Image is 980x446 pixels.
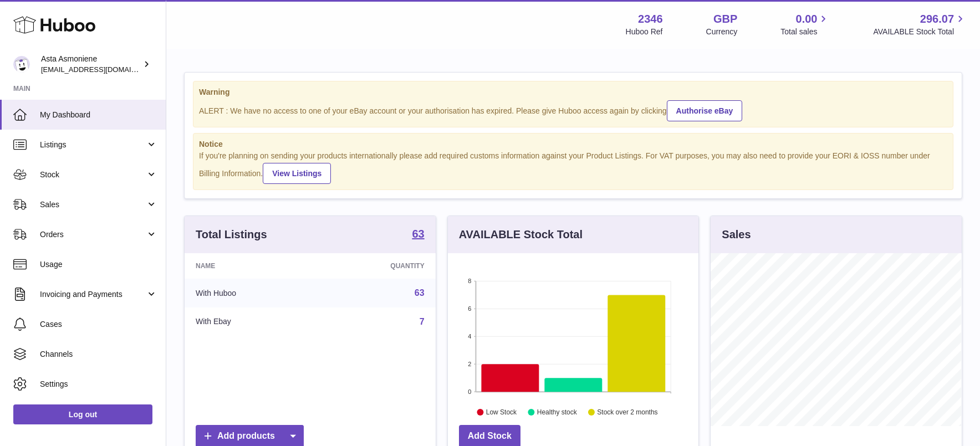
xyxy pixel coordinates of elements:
span: Cases [40,319,157,330]
a: Log out [13,404,152,424]
text: Low Stock [486,409,517,417]
text: 6 [468,305,471,312]
span: Channels [40,349,157,360]
span: Stock [40,170,146,180]
span: [EMAIL_ADDRESS][DOMAIN_NAME] [41,65,163,74]
text: Healthy stock [537,409,578,417]
th: Quantity [317,253,436,279]
a: View Listings [263,163,331,184]
span: Settings [40,379,157,389]
a: 63 [415,288,425,298]
span: My Dashboard [40,110,157,120]
span: Sales [40,199,146,210]
a: 63 [412,228,424,242]
a: Authorise eBay [667,100,743,121]
div: Huboo Ref [626,27,663,37]
span: AVAILABLE Stock Total [873,27,967,37]
span: Listings [40,140,146,150]
strong: Warning [199,87,947,98]
td: With Huboo [185,279,317,307]
span: 296.07 [920,12,954,27]
span: Orders [40,229,146,240]
div: ALERT : We have no access to one of your eBay account or your authorisation has expired. Please g... [199,99,947,121]
a: 296.07 AVAILABLE Stock Total [873,12,967,37]
div: Asta Asmoniene [41,54,141,75]
td: With Ebay [185,307,317,336]
text: 2 [468,361,471,367]
strong: 63 [412,228,424,239]
span: 0.00 [796,12,818,27]
div: If you're planning on sending your products internationally please add required customs informati... [199,151,947,184]
img: onlyipsales@gmail.com [13,56,30,73]
h3: AVAILABLE Stock Total [459,227,583,242]
span: Total sales [780,27,830,37]
a: 7 [420,317,425,326]
h3: Sales [722,227,751,242]
strong: Notice [199,139,947,150]
strong: GBP [713,12,737,27]
a: 0.00 Total sales [780,12,830,37]
div: Currency [706,27,738,37]
text: 0 [468,388,471,395]
text: 8 [468,278,471,284]
text: 4 [468,333,471,340]
span: Usage [40,259,157,270]
h3: Total Listings [196,227,267,242]
th: Name [185,253,317,279]
strong: 2346 [638,12,663,27]
text: Stock over 2 months [597,409,657,417]
span: Invoicing and Payments [40,289,146,300]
